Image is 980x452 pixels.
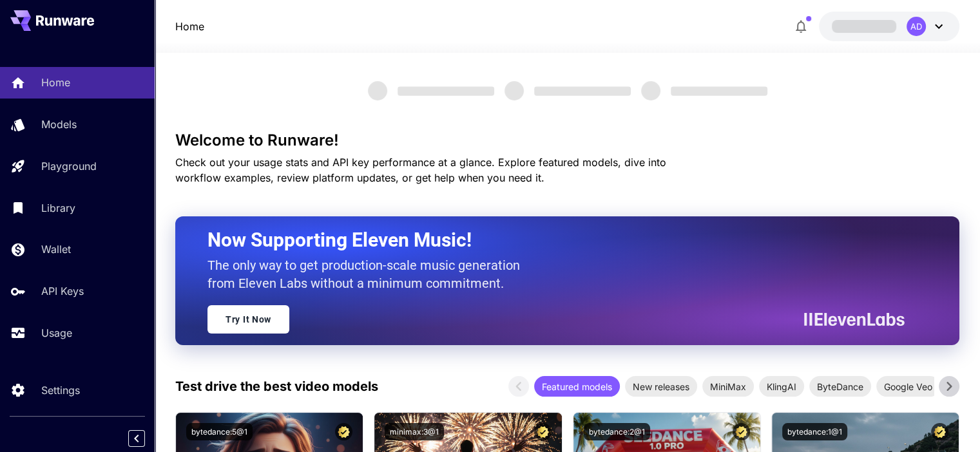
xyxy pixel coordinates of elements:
[335,423,352,440] button: Certified Model – Vetted for best performance and includes a commercial license.
[41,200,75,216] p: Library
[759,376,804,397] div: KlingAI
[41,241,71,257] p: Wallet
[625,376,697,397] div: New releases
[819,12,959,41] button: AD
[702,380,754,393] span: MiniMax
[175,131,959,149] h3: Welcome to Runware!
[128,430,145,447] button: Collapse sidebar
[41,283,84,299] p: API Keys
[138,427,155,450] div: Collapse sidebar
[207,256,530,292] p: The only way to get production-scale music generation from Eleven Labs without a minimum commitment.
[759,380,804,393] span: KlingAI
[175,156,666,184] span: Check out your usage stats and API key performance at a glance. Explore featured models, dive int...
[876,376,940,397] div: Google Veo
[876,380,940,393] span: Google Veo
[534,380,620,393] span: Featured models
[41,117,77,132] p: Models
[907,17,926,36] div: AD
[385,423,444,440] button: minimax:3@1
[733,423,750,440] button: Certified Model – Vetted for best performance and includes a commercial license.
[625,380,697,393] span: New releases
[41,75,70,90] p: Home
[931,423,948,440] button: Certified Model – Vetted for best performance and includes a commercial license.
[534,423,552,440] button: Certified Model – Vetted for best performance and includes a commercial license.
[175,19,204,34] nav: breadcrumb
[702,376,754,397] div: MiniMax
[41,325,72,341] p: Usage
[809,376,871,397] div: ByteDance
[809,380,871,393] span: ByteDance
[207,228,895,252] h2: Now Supporting Eleven Music!
[584,423,650,440] button: bytedance:2@1
[534,376,620,397] div: Featured models
[175,19,204,34] a: Home
[41,382,80,398] p: Settings
[207,305,289,334] a: Try It Now
[186,423,253,440] button: bytedance:5@1
[782,423,847,440] button: bytedance:1@1
[41,158,97,174] p: Playground
[175,377,378,396] p: Test drive the best video models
